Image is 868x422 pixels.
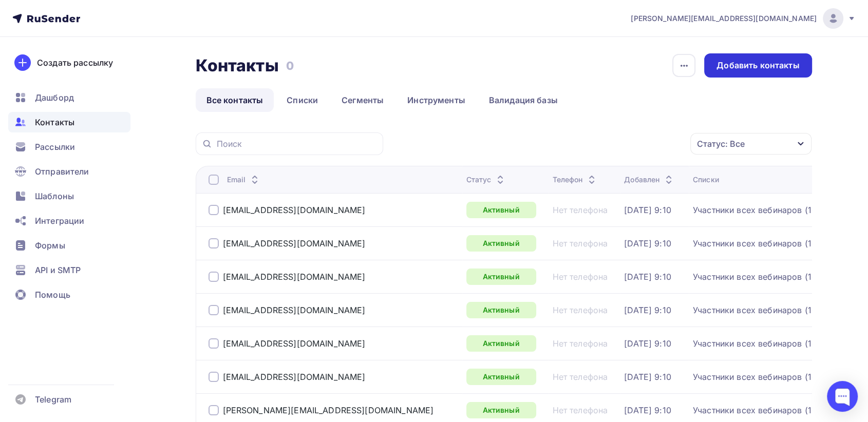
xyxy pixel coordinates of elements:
span: Интеграции [35,215,84,227]
div: [EMAIL_ADDRESS][DOMAIN_NAME] [223,238,366,248]
a: Активный [466,402,536,418]
a: Сегменты [331,88,394,112]
a: Нет телефона [553,405,608,415]
div: Списки [693,175,719,185]
span: Шаблоны [35,190,74,202]
span: Telegram [35,393,71,406]
div: Добавить контакты [716,60,799,71]
a: [EMAIL_ADDRESS][DOMAIN_NAME] [223,272,366,282]
a: [DATE] 9:10 [624,338,671,349]
a: [DATE] 9:10 [624,405,671,415]
a: [PERSON_NAME][EMAIL_ADDRESS][DOMAIN_NAME] [223,405,434,415]
a: Формы [8,235,130,256]
span: Помощь [35,289,70,301]
a: Активный [466,302,536,318]
a: [DATE] 9:10 [624,272,671,282]
a: Отправители [8,161,130,182]
div: Email [227,175,261,185]
a: Все контакты [196,88,274,112]
a: [EMAIL_ADDRESS][DOMAIN_NAME] [223,305,366,315]
span: Контакты [35,116,74,128]
a: Нет телефона [553,305,608,315]
a: [DATE] 9:10 [624,205,671,215]
a: Активный [466,369,536,385]
span: API и SMTP [35,264,81,276]
span: Дашборд [35,91,74,104]
a: Активный [466,268,536,285]
a: Нет телефона [553,238,608,248]
a: [DATE] 9:10 [624,372,671,382]
a: Нет телефона [553,272,608,282]
span: Отправители [35,165,89,178]
a: Нет телефона [553,338,608,349]
a: Активный [466,235,536,252]
h2: Контакты [196,55,279,76]
a: [PERSON_NAME][EMAIL_ADDRESS][DOMAIN_NAME] [631,8,856,29]
a: [DATE] 9:10 [624,305,671,315]
input: Поиск [217,138,377,149]
a: Рассылки [8,137,130,157]
a: Активный [466,202,536,218]
div: Статус: Все [697,138,745,150]
a: [DATE] 9:10 [624,238,671,248]
a: Участники всех вебинаров (1-11) [693,405,825,415]
a: Активный [466,335,536,352]
a: Инструменты [397,88,476,112]
a: Нет телефона [553,372,608,382]
div: Телефон [553,175,598,185]
a: [EMAIL_ADDRESS][DOMAIN_NAME] [223,338,366,349]
a: Дашборд [8,87,130,108]
div: Создать рассылку [37,56,113,69]
a: Участники всех вебинаров (1-11) [693,205,825,215]
a: Контакты [8,112,130,132]
a: [EMAIL_ADDRESS][DOMAIN_NAME] [223,372,366,382]
a: Участники всех вебинаров (1-11) [693,238,825,248]
a: Нет телефона [553,205,608,215]
a: [EMAIL_ADDRESS][DOMAIN_NAME] [223,205,366,215]
a: Участники всех вебинаров (1-11) [693,305,825,315]
a: Шаблоны [8,186,130,206]
a: Участники всех вебинаров (1-11) [693,372,825,382]
a: Списки [276,88,329,112]
span: Рассылки [35,141,75,153]
div: Статус [466,175,507,185]
button: Статус: Все [690,132,812,155]
span: [PERSON_NAME][EMAIL_ADDRESS][DOMAIN_NAME] [631,13,817,24]
a: Участники всех вебинаров (1-11) [693,338,825,349]
span: Формы [35,239,65,252]
a: Участники всех вебинаров (1-11) [693,272,825,282]
h3: 0 [286,59,294,73]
